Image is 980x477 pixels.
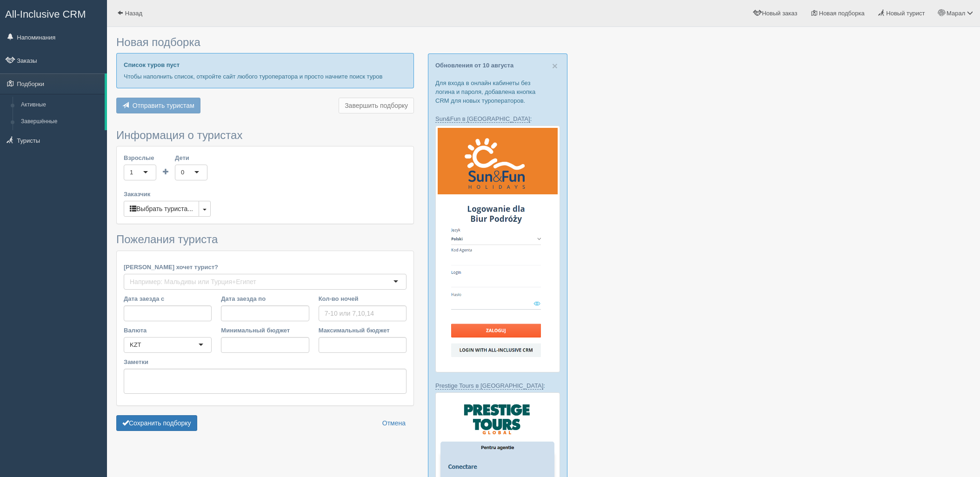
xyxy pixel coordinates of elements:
[124,153,156,162] label: Взрослые
[435,381,560,390] p: :
[435,62,513,69] a: Обновления от 10 августа
[116,233,218,245] span: Пожелания туриста
[435,382,543,390] a: Prestige Tours в [GEOGRAPHIC_DATA]
[124,72,407,81] p: Чтобы наполнить список, откройте сайт любого туроператора и просто начните поиск туров
[435,114,560,123] p: :
[435,115,530,123] a: Sun&Fun в [GEOGRAPHIC_DATA]
[762,10,797,17] span: Новый заказ
[17,113,105,130] a: Завершённые
[175,153,207,162] label: Дети
[947,10,965,17] span: Марал
[5,8,86,20] span: All-Inclusive CRM
[130,277,259,286] input: Например: Мальдивы или Турция+Египет
[886,10,925,17] span: Новый турист
[435,126,560,372] img: sun-fun-%D0%BB%D0%BE%D0%B3%D1%96%D0%BD-%D1%87%D0%B5%D1%80%D0%B5%D0%B7-%D1%81%D1%80%D0%BC-%D0%B4%D...
[124,190,407,199] label: Заказчик
[124,201,199,217] button: Выбрать туриста...
[319,294,407,303] label: Кол-во ночей
[319,326,407,335] label: Максимальный бюджет
[221,326,309,335] label: Минимальный бюджет
[116,415,197,431] button: Сохранить подборку
[339,98,414,113] button: Завершить подборку
[116,98,200,113] button: Отправить туристам
[552,60,558,71] span: ×
[130,340,141,350] div: KZT
[124,294,212,303] label: Дата заезда с
[819,10,865,17] span: Новая подборка
[124,263,407,272] label: [PERSON_NAME] хочет турист?
[17,97,105,113] a: Активные
[376,415,412,431] a: Отмена
[221,294,309,303] label: Дата заезда по
[125,10,142,17] span: Назад
[319,305,407,321] input: 7-10 или 7,10,14
[124,326,212,335] label: Валюта
[116,129,414,141] h3: Информация о туристах
[552,61,558,71] button: Close
[181,168,184,177] div: 0
[124,61,180,68] b: Список туров пуст
[133,102,194,109] span: Отправить туристам
[116,36,414,48] h3: Новая подборка
[130,168,133,177] div: 1
[0,0,107,26] a: All-Inclusive CRM
[124,358,407,366] label: Заметки
[435,79,560,105] p: Для входа в онлайн кабинеты без логина и пароля, добавлена кнопка CRM для новых туроператоров.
